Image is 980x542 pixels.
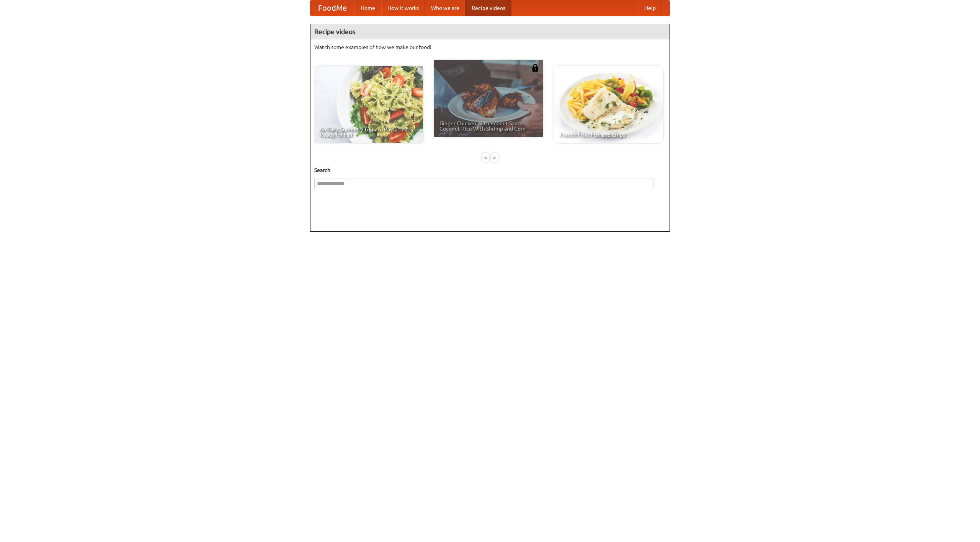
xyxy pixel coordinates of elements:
[381,0,425,16] a: How it works
[314,66,423,143] a: An Easy, Summery Tomato Pasta That's Ready for Fall
[491,153,498,162] div: »
[310,24,670,39] h4: Recipe videos
[638,0,662,16] a: Help
[465,0,511,16] a: Recipe videos
[560,132,658,138] span: French Fries Fish and Chips
[310,0,354,16] a: FoodMe
[425,0,465,16] a: Who we are
[354,0,381,16] a: Home
[314,166,666,174] h5: Search
[554,66,663,143] a: French Fries Fish and Chips
[320,127,418,138] span: An Easy, Summery Tomato Pasta That's Ready for Fall
[482,153,489,162] div: «
[314,43,666,51] p: Watch some examples of how we make our food!
[531,64,539,72] img: 483408.png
